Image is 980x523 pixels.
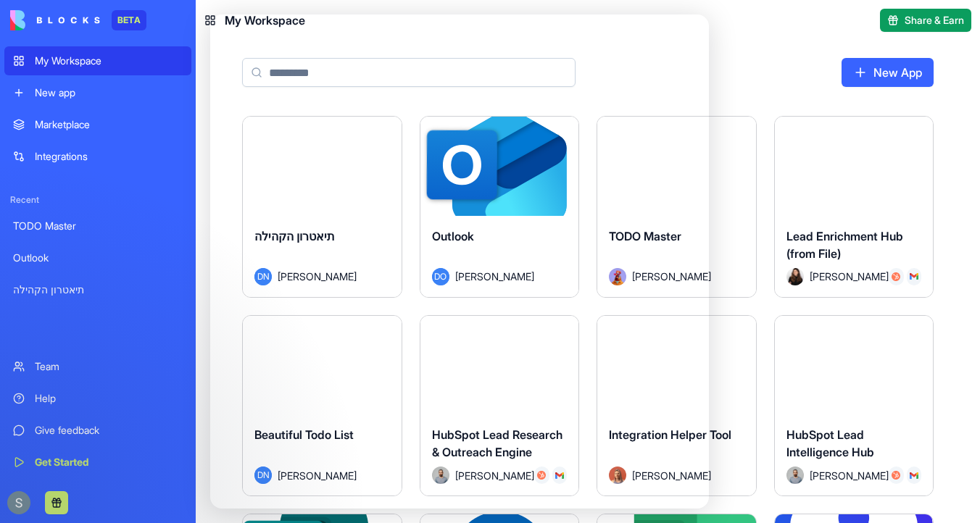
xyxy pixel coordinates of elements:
span: HubSpot Lead Intelligence Hub [786,427,874,459]
a: New app [4,78,191,107]
div: Give feedback [35,423,183,438]
div: BETA [112,10,146,30]
div: Marketplace [35,117,183,132]
img: logo [10,10,100,30]
div: Help [35,391,183,406]
span: Share & Earn [905,13,964,28]
div: תיאטרון הקהילה [13,283,183,297]
a: My Workspace [4,46,191,75]
span: [PERSON_NAME] [810,468,878,483]
a: Team [4,352,191,381]
div: My Workspace [35,54,183,68]
button: Share & Earn [880,9,971,32]
a: Lead Enrichment Hub (from File)Avatar[PERSON_NAME] [774,116,934,298]
img: Avatar [786,268,804,285]
a: TODO Master [4,212,191,240]
a: Give feedback [4,416,191,445]
a: Outlook [4,243,191,272]
div: Team [35,359,183,374]
img: Gmail_trouth.svg [910,471,918,480]
div: TODO Master [13,219,183,233]
div: New app [35,85,183,100]
img: ACg8ocKnDTHbS00rqwWSHQfXf8ia04QnQtz5EDX_Ef5UNrjqV-k=s96-c [7,491,30,514]
a: תיאטרון הקהילה [4,275,191,304]
div: Outlook [13,251,183,265]
img: Hubspot_zz4hgj.svg [892,471,900,480]
a: HubSpot Lead Intelligence HubAvatar[PERSON_NAME] [774,315,934,497]
span: Recent [4,194,191,206]
img: Hubspot_zz4hgj.svg [892,272,900,281]
a: Help [4,384,191,413]
img: Avatar [786,466,804,484]
img: Gmail_trouth.svg [910,272,918,281]
a: New App [842,58,934,87]
div: Integrations [35,149,183,164]
span: [PERSON_NAME] [810,269,878,284]
iframe: Intercom live chat [210,14,709,509]
a: Integrations [4,142,191,171]
a: Marketplace [4,110,191,139]
a: Get Started [4,448,191,477]
span: Lead Enrichment Hub (from File) [786,229,903,261]
a: BETA [10,10,146,30]
div: Get Started [35,455,183,469]
span: My Workspace [225,12,305,29]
